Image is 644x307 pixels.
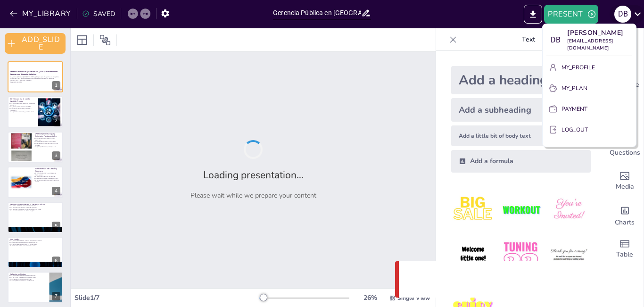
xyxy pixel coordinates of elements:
[561,84,587,92] p: MY_PLAN
[561,105,587,113] p: PAYMENT
[546,81,632,96] button: MY_PLAN
[546,101,632,116] button: PAYMENT
[546,32,563,49] div: D B
[567,38,632,52] p: [EMAIL_ADDRESS][DOMAIN_NAME]
[561,125,588,134] p: LOG_OUT
[561,63,595,72] p: MY_PROFILE
[546,122,632,137] button: LOG_OUT
[567,28,632,38] p: [PERSON_NAME]
[546,60,632,75] button: MY_PROFILE
[425,274,606,285] p: Something went wrong with the request. (CORS)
